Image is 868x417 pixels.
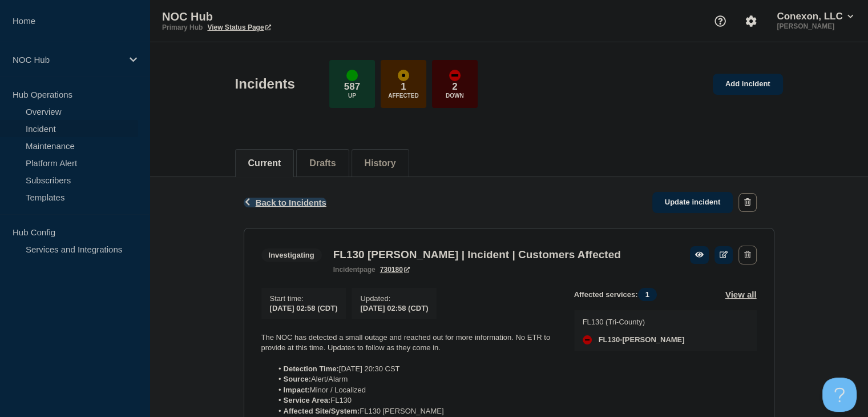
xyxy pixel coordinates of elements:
[248,158,281,169] button: Current
[244,198,326,207] button: Back to Incidents
[284,407,360,415] strong: Affected Site/System:
[774,11,855,22] button: Conexon, LLC
[774,22,855,30] p: [PERSON_NAME]
[284,386,310,394] strong: Impact:
[235,76,295,92] h1: Incidents
[739,9,763,33] button: Account settings
[162,23,203,31] p: Primary Hub
[272,395,556,406] li: FL130
[162,10,390,23] p: NOC Hub
[725,288,757,301] button: View all
[261,248,322,262] span: Investigating
[360,303,428,312] div: [DATE] 02:58 (CDT)
[256,198,326,207] span: Back to Incidents
[284,396,331,404] strong: Service Area:
[272,385,556,395] li: Minor / Localized
[333,266,376,274] p: page
[261,332,556,354] p: The NOC has detected a small outage and reached out for more information. No ETR to provide at th...
[309,158,336,169] button: Drafts
[344,81,360,93] p: 587
[360,294,428,303] p: Updated :
[284,364,339,373] strong: Detection Time:
[380,266,410,274] a: 730180
[272,374,556,384] li: Alert/Alarm
[272,364,556,374] li: [DATE] 20:30 CST
[333,248,621,261] h3: FL130 [PERSON_NAME] | Incident | Customers Affected
[270,304,338,312] span: [DATE] 02:58 (CDT)
[449,70,461,81] div: down
[398,70,409,81] div: affected
[446,93,464,99] p: Down
[583,318,685,326] p: FL130 (Tri-County)
[452,81,457,93] p: 2
[13,55,122,65] p: NOC Hub
[713,74,783,95] a: Add incident
[599,335,685,344] span: FL130-[PERSON_NAME]
[207,23,271,31] a: View Status Page
[388,93,418,99] p: Affected
[822,378,857,412] iframe: Help Scout Beacon - Open
[284,375,311,383] strong: Source:
[401,81,406,93] p: 1
[365,158,396,169] button: History
[272,406,556,416] li: FL130 [PERSON_NAME]
[638,288,657,301] span: 1
[708,9,732,33] button: Support
[346,70,358,81] div: up
[652,192,733,213] a: Update incident
[333,266,360,274] span: incident
[583,335,592,344] div: down
[574,288,663,301] span: Affected services:
[348,93,356,99] p: Up
[270,294,338,303] p: Start time :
